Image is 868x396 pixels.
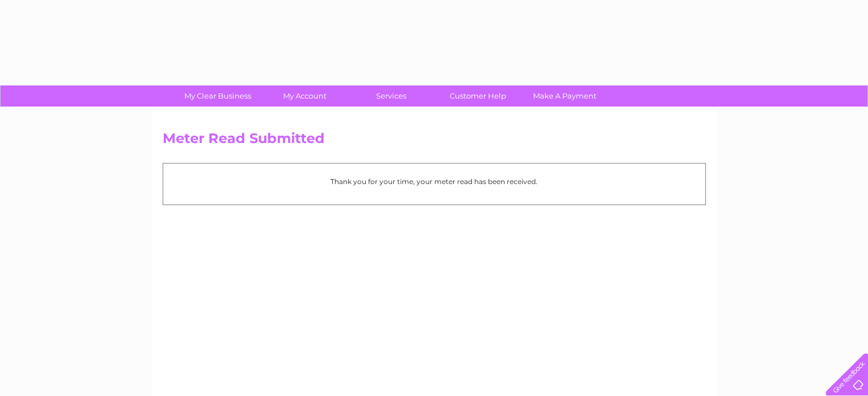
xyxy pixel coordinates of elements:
[163,130,706,152] h2: Meter Read Submitted
[344,85,438,107] a: Services
[171,85,265,107] a: My Clear Business
[257,85,352,107] a: My Account
[169,176,700,187] p: Thank you for your time, your meter read has been received.
[431,85,525,107] a: Customer Help
[518,85,612,107] a: Make A Payment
